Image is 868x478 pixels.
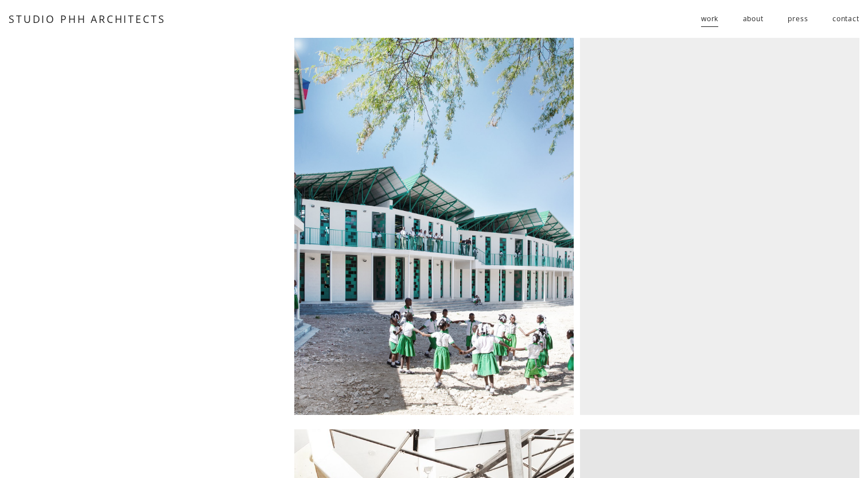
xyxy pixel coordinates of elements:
[788,10,808,29] a: press
[743,10,764,29] a: about
[701,10,718,29] a: folder dropdown
[9,12,165,26] a: STUDIO PHH ARCHITECTS
[701,10,718,28] span: work
[832,10,859,29] a: contact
